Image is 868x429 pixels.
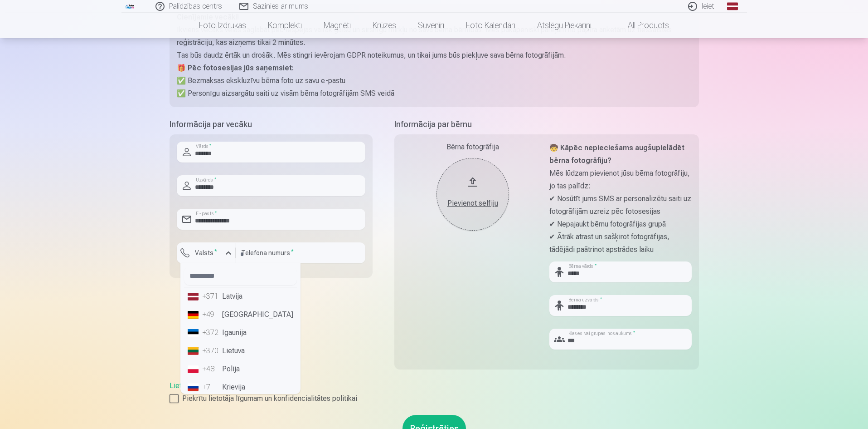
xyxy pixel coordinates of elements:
strong: 🎁 Pēc fotosesijas jūs saņemsiet: [177,64,294,72]
li: [GEOGRAPHIC_DATA] [184,306,297,324]
div: +370 [202,345,220,356]
a: Atslēgu piekariņi [526,13,602,38]
img: /fa1 [125,4,135,9]
p: ✔ Nosūtīt jums SMS ar personalizētu saiti uz fotogrāfijām uzreiz pēc fotosesijas [549,192,692,218]
li: Igaunija [184,324,297,342]
a: Komplekti [257,13,313,38]
p: ✅ Personīgu aizsargātu saiti uz visām bērna fotogrāfijām SMS veidā [177,87,692,100]
p: ✅ Bezmaksas ekskluzīvu bērna foto uz savu e-pastu [177,74,692,87]
a: Magnēti [313,13,362,38]
a: Lietošanas līgums [170,381,227,390]
a: Foto kalendāri [455,13,526,38]
div: Bērna fotogrāfija [402,142,544,153]
label: Piekrītu lietotāja līgumam un konfidencialitātes politikai [170,393,699,404]
h5: Informācija par vecāku [170,118,373,131]
div: +371 [202,291,220,302]
li: Krievija [184,378,297,396]
div: +372 [202,327,220,338]
p: ✔ Ātrāk atrast un sašķirot fotogrāfijas, tādējādi paātrinot apstrādes laiku [549,231,692,256]
li: Polija [184,360,297,378]
li: Lietuva [184,342,297,360]
a: Suvenīri [407,13,455,38]
div: , [170,380,699,404]
a: Krūzes [362,13,407,38]
button: Pievienot selfiju [436,158,509,231]
p: ✔ Nepajaukt bērnu fotogrāfijas grupā [549,218,692,231]
div: Pievienot selfiju [446,198,500,209]
button: Valsts* [177,242,236,263]
li: Latvija [184,287,297,306]
h5: Informācija par bērnu [394,118,699,131]
p: Tas būs daudz ērtāk un drošāk. Mēs stingri ievērojam GDPR noteikumus, un tikai jums būs piekļuve ... [177,49,692,62]
a: Foto izdrukas [188,13,257,38]
strong: 🧒 Kāpēc nepieciešams augšupielādēt bērna fotogrāfiju? [549,143,684,165]
label: Valsts [191,248,221,257]
div: +49 [202,309,220,320]
p: Mēs lūdzam pievienot jūsu bērna fotogrāfiju, jo tas palīdz: [549,167,692,192]
a: All products [602,13,680,38]
div: +48 [202,364,220,375]
div: +7 [202,382,220,393]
